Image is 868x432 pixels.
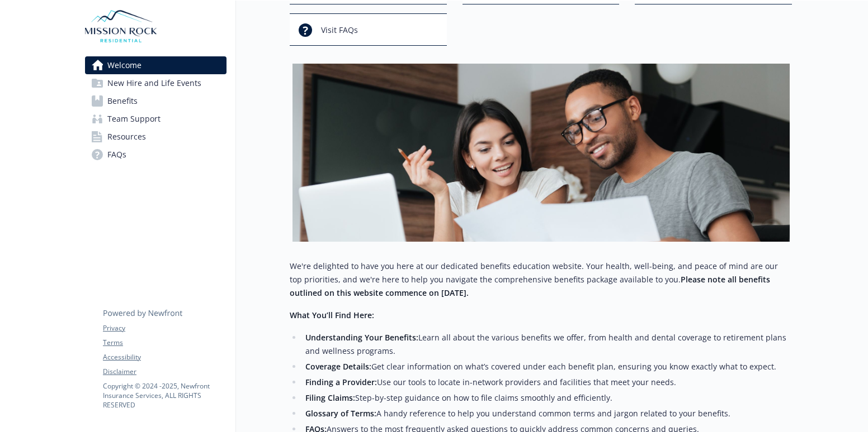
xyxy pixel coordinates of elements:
[107,92,138,110] span: Benefits
[305,377,377,387] strong: Finding a Provider:
[85,74,227,92] a: New Hire and Life Events
[85,56,227,74] a: Welcome
[305,361,371,372] strong: Coverage Details:
[293,64,790,242] img: overview page banner
[305,332,418,343] strong: Understanding Your Benefits:
[107,128,146,146] span: Resources
[305,408,376,419] strong: Glossary of Terms:
[85,128,227,146] a: Resources
[103,367,226,377] a: Disclaimer
[290,260,792,300] p: We're delighted to have you here at our dedicated benefits education website. Your health, well-b...
[290,310,374,320] strong: What You’ll Find Here:
[85,110,227,128] a: Team Support
[107,146,126,164] span: FAQs
[302,407,792,420] li: A handy reference to help you understand common terms and jargon related to your benefits.
[107,110,161,128] span: Team Support
[103,381,226,410] p: Copyright © 2024 - 2025 , Newfront Insurance Services, ALL RIGHTS RESERVED
[321,20,358,41] span: Visit FAQs
[103,352,226,362] a: Accessibility
[305,392,355,403] strong: Filing Claims:
[85,146,227,164] a: FAQs
[302,391,792,405] li: Step-by-step guidance on how to file claims smoothly and efficiently.
[302,360,792,373] li: Get clear information on what’s covered under each benefit plan, ensuring you know exactly what t...
[107,74,201,92] span: New Hire and Life Events
[103,323,226,333] a: Privacy
[302,331,792,358] li: Learn all about the various benefits we offer, from health and dental coverage to retirement plan...
[302,376,792,389] li: Use our tools to locate in-network providers and facilities that meet your needs.
[85,92,227,110] a: Benefits
[103,338,226,348] a: Terms
[290,13,447,46] button: Visit FAQs
[107,56,141,74] span: Welcome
